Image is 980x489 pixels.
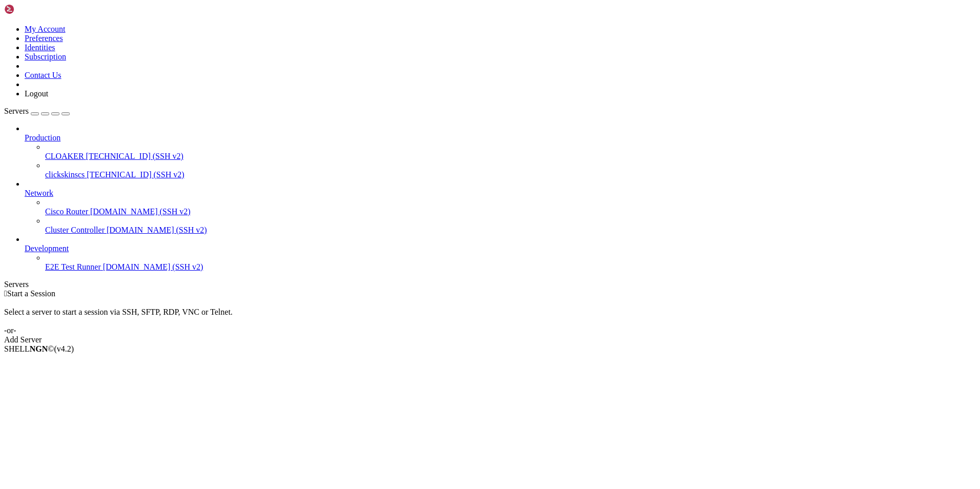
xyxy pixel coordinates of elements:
li: E2E Test Runner [DOMAIN_NAME] (SSH v2) [45,253,976,272]
a: Network [25,189,976,198]
span: E2E Test Runner [45,262,101,271]
span: SHELL © [4,344,74,353]
span: Cisco Router [45,207,88,216]
a: Production [25,133,976,142]
a: E2E Test Runner [DOMAIN_NAME] (SSH v2) [45,262,976,272]
li: Cluster Controller [DOMAIN_NAME] (SSH v2) [45,216,976,235]
a: Cluster Controller [DOMAIN_NAME] (SSH v2) [45,226,976,235]
span: Servers [4,107,29,115]
span: [DOMAIN_NAME] (SSH v2) [107,226,207,234]
span: Start a Session [7,289,55,298]
a: clickskinscs [TECHNICAL_ID] (SSH v2) [45,170,976,179]
a: Development [25,244,976,253]
a: Identities [25,43,55,52]
a: Subscription [25,52,66,61]
a: CLOAKER [TECHNICAL_ID] (SSH v2) [45,152,976,161]
span: Development [25,244,69,253]
span:  [4,289,7,298]
li: Network [25,179,976,235]
li: CLOAKER [TECHNICAL_ID] (SSH v2) [45,142,976,161]
li: Production [25,124,976,179]
span: Production [25,133,60,142]
li: Development [25,235,976,272]
span: [DOMAIN_NAME] (SSH v2) [90,207,191,216]
li: clickskinscs [TECHNICAL_ID] (SSH v2) [45,161,976,179]
a: Contact Us [25,71,62,79]
span: CLOAKER [45,152,84,160]
a: Servers [4,107,70,115]
div: Servers [4,280,976,289]
div: Select a server to start a session via SSH, SFTP, RDP, VNC or Telnet. -or- [4,298,976,335]
span: Network [25,189,53,197]
span: [TECHNICAL_ID] (SSH v2) [86,152,183,160]
b: NGN [30,344,48,353]
li: Cisco Router [DOMAIN_NAME] (SSH v2) [45,198,976,216]
span: [DOMAIN_NAME] (SSH v2) [103,262,203,271]
a: Cisco Router [DOMAIN_NAME] (SSH v2) [45,207,976,216]
span: Cluster Controller [45,226,105,234]
img: Shellngn [4,4,63,14]
span: 4.2.0 [54,344,74,353]
span: [TECHNICAL_ID] (SSH v2) [87,170,184,179]
span: clickskinscs [45,170,85,179]
a: My Account [25,25,66,33]
a: Logout [25,89,48,98]
a: Preferences [25,34,63,43]
div: Add Server [4,335,976,344]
